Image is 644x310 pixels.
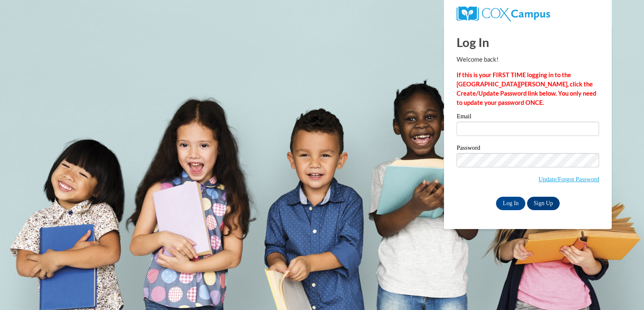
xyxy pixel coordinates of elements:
p: Welcome back! [457,55,599,64]
label: Password [457,145,599,153]
h1: Log In [457,34,599,51]
strong: If this is your FIRST TIME logging in to the [GEOGRAPHIC_DATA][PERSON_NAME], click the Create/Upd... [457,71,596,106]
a: Update/Forgot Password [538,176,599,182]
input: Log In [496,197,525,210]
label: Email [457,113,599,122]
img: COX Campus [457,6,550,21]
a: Sign Up [527,197,560,210]
a: COX Campus [457,10,550,17]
